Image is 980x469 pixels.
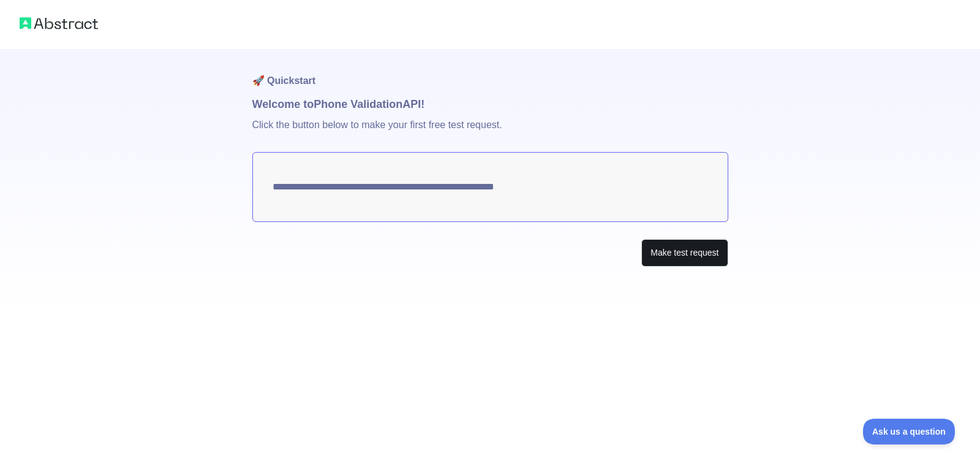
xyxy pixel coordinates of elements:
img: Abstract logo [20,15,98,32]
h1: 🚀 Quickstart [252,49,728,96]
p: Click the button below to make your first free test request. [252,113,728,152]
iframe: Toggle Customer Support [863,419,956,444]
button: Make test request [641,239,728,267]
h1: Welcome to Phone Validation API! [252,96,728,113]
